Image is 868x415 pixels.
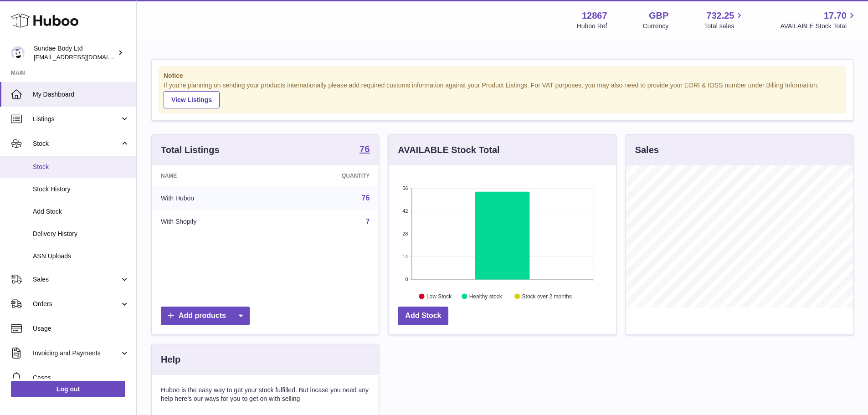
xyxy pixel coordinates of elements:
span: Stock [33,163,129,171]
strong: 76 [360,144,370,154]
text: 0 [406,277,408,282]
h3: Help [161,354,180,366]
text: Stock over 2 months [522,293,572,299]
text: Low Stock [426,293,452,299]
span: Listings [33,115,120,123]
th: Quantity [274,165,379,186]
span: [EMAIL_ADDRESS][DOMAIN_NAME] [34,53,134,61]
a: 17.70 AVAILABLE Stock Total [780,10,857,31]
strong: GBP [649,10,668,22]
text: 28 [403,231,408,236]
text: 42 [403,208,408,214]
th: Name [152,165,274,186]
a: 76 [362,194,370,202]
span: Stock History [33,185,129,194]
strong: 12867 [582,10,607,22]
span: 732.25 [706,10,734,22]
strong: Notice [164,72,841,80]
div: Sundae Body Ltd [34,44,116,61]
div: Currency [643,22,669,31]
span: Delivery History [33,230,129,238]
a: Log out [11,381,125,397]
text: 56 [403,185,408,191]
text: 14 [403,254,408,259]
div: If you're planning on sending your products internationally please add required customs informati... [164,81,841,108]
span: Total sales [704,22,745,31]
td: With Shopify [152,210,274,234]
span: ASN Uploads [33,252,129,261]
span: Orders [33,300,120,308]
span: Usage [33,324,129,333]
a: 732.25 Total sales [704,10,745,31]
span: Invoicing and Payments [33,349,120,358]
span: Cases [33,374,129,382]
a: Add Stock [398,307,448,325]
td: With Huboo [152,186,274,210]
span: AVAILABLE Stock Total [780,22,857,31]
div: Huboo Ref [577,22,607,31]
a: View Listings [164,91,220,108]
h3: AVAILABLE Stock Total [398,144,499,156]
a: Add products [161,307,250,325]
h3: Sales [635,144,659,156]
text: Healthy stock [469,293,503,299]
span: My Dashboard [33,90,129,99]
span: Stock [33,139,120,148]
h3: Total Listings [161,144,220,156]
span: 17.70 [824,10,847,22]
span: Add Stock [33,207,129,216]
a: 7 [365,218,370,225]
img: internalAdmin-12867@internal.huboo.com [11,46,25,60]
a: 76 [360,144,370,155]
p: Huboo is the easy way to get your stock fulfilled. But incase you need any help here's our ways f... [161,386,370,403]
span: Sales [33,275,120,284]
